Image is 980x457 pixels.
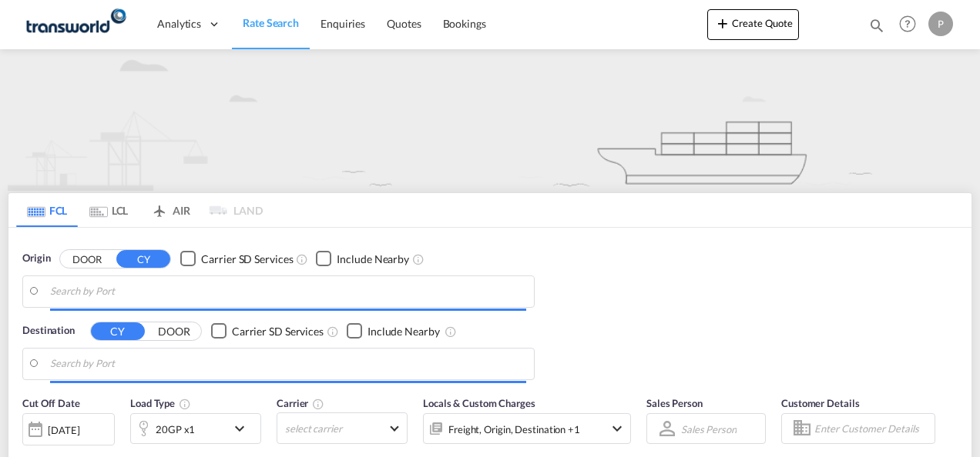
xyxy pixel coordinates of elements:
[868,17,885,34] md-icon: icon-magnify
[928,12,953,36] div: P
[296,253,308,265] md-icon: Unchecked: Search for CY (Container Yard) services for all selected carriers.Checked : Search for...
[22,251,50,266] span: Origin
[22,413,115,445] div: [DATE]
[232,324,324,339] div: Carrier SD Services
[243,16,299,29] span: Rate Search
[713,14,732,32] md-icon: icon-plus 400-fg
[814,417,930,440] input: Enter Customer Details
[337,252,409,267] div: Include Nearby
[230,419,257,438] md-icon: icon-chevron-down
[157,16,201,32] span: Analytics
[448,419,580,440] div: Freight Origin Destination Factory Stuffing
[48,423,79,437] div: [DATE]
[139,193,201,227] md-tab-item: AIR
[277,397,324,409] span: Carrier
[321,17,365,30] span: Enquiries
[367,324,440,339] div: Include Nearby
[156,419,195,440] div: 20GP x1
[16,193,263,227] md-pagination-wrapper: Use the left and right arrow keys to navigate between tabs
[423,413,631,444] div: Freight Origin Destination Factory Stuffingicon-chevron-down
[312,398,324,410] md-icon: The selected Trucker/Carrierwill be displayed in the rate results If the rates are from another f...
[316,251,409,267] md-checkbox: Checkbox No Ink
[91,322,145,340] button: CY
[150,202,169,213] md-icon: icon-airplane
[50,280,526,303] input: Search by Port
[22,323,75,339] span: Destination
[211,323,324,339] md-checkbox: Checkbox No Ink
[327,325,339,338] md-icon: Unchecked: Search for CY (Container Yard) services for all selected carriers.Checked : Search for...
[680,418,738,440] md-select: Sales Person
[147,322,201,340] button: DOOR
[347,323,440,339] md-checkbox: Checkbox No Ink
[78,193,139,227] md-tab-item: LCL
[423,397,535,409] span: Locals & Custom Charges
[22,397,80,409] span: Cut Off Date
[646,397,703,409] span: Sales Person
[23,7,127,42] img: f753ae806dec11f0841701cdfdf085c0.png
[443,17,486,30] span: Bookings
[201,252,293,267] div: Carrier SD Services
[50,352,526,375] input: Search by Port
[445,325,457,338] md-icon: Unchecked: Ignores neighbouring ports when fetching rates.Checked : Includes neighbouring ports w...
[868,17,885,40] div: icon-magnify
[894,11,928,38] div: Help
[8,49,972,191] img: new-FCL.png
[894,11,921,37] span: Help
[130,397,191,409] span: Load Type
[781,397,859,409] span: Customer Details
[387,17,421,30] span: Quotes
[16,193,78,227] md-tab-item: FCL
[116,250,170,268] button: CY
[707,9,799,40] button: icon-plus 400-fgCreate Quote
[60,250,114,268] button: DOOR
[412,253,425,265] md-icon: Unchecked: Ignores neighbouring ports when fetching rates.Checked : Includes neighbouring ports w...
[179,398,191,410] md-icon: icon-information-outline
[608,419,626,438] md-icon: icon-chevron-down
[130,413,261,444] div: 20GP x1icon-chevron-down
[180,251,293,267] md-checkbox: Checkbox No Ink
